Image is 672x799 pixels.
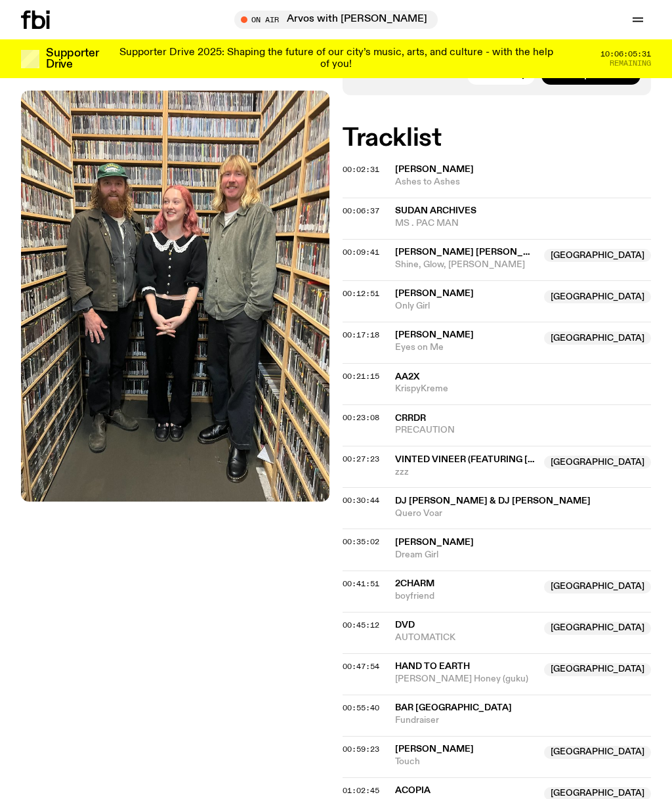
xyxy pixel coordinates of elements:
span: [GEOGRAPHIC_DATA] [544,746,651,759]
span: Only Girl [395,300,536,313]
span: [GEOGRAPHIC_DATA] [544,290,651,303]
button: 00:06:37 [343,207,379,215]
span: Vinted Vineer (featuring [PERSON_NAME]) [395,455,606,464]
span: [GEOGRAPHIC_DATA] [544,663,651,676]
span: AA2x [395,372,419,381]
span: 01:02:45 [343,785,379,796]
span: 2charm [395,579,434,588]
span: Touch [395,756,536,768]
span: [GEOGRAPHIC_DATA] [544,456,651,469]
button: 01:02:45 [343,787,379,794]
button: 00:59:23 [343,746,379,753]
span: Hand to Earth [395,662,470,671]
span: KrispyKreme [395,383,651,395]
span: [GEOGRAPHIC_DATA] [544,580,651,594]
button: 00:17:18 [343,332,379,339]
span: PRECAUTION [395,424,651,437]
span: 00:41:51 [343,578,379,589]
span: 00:30:44 [343,495,379,506]
span: [PERSON_NAME] Honey (guku) [395,673,536,685]
h3: Supporter Drive [46,48,98,70]
span: AUTOMATICK [395,632,536,644]
button: 00:30:44 [343,497,379,504]
span: 00:09:41 [343,247,379,257]
span: Acopia [395,786,430,795]
span: 00:59:23 [343,744,379,754]
span: 00:35:02 [343,536,379,547]
span: [GEOGRAPHIC_DATA] [544,249,651,262]
span: [GEOGRAPHIC_DATA] [544,622,651,635]
span: 00:21:15 [343,371,379,381]
h2: Tracklist [343,127,651,150]
button: 00:12:51 [343,290,379,297]
button: 00:41:51 [343,580,379,588]
span: [PERSON_NAME] [395,165,474,174]
span: Remaining [610,60,651,67]
span: [PERSON_NAME] [395,289,474,298]
span: Sudan Archives [395,206,476,215]
span: 10:06:05:31 [600,51,651,58]
span: [PERSON_NAME] [PERSON_NAME] & Flume [395,248,597,257]
p: Supporter Drive 2025: Shaping the future of our city’s music, arts, and culture - with the help o... [115,47,556,70]
span: Fundraiser [395,714,651,727]
span: [PERSON_NAME] [395,538,474,547]
span: DVD [395,620,415,630]
button: 00:09:41 [343,249,379,256]
button: 00:47:54 [343,663,379,670]
span: DJ [PERSON_NAME] & DJ [PERSON_NAME] [395,496,591,506]
span: [PERSON_NAME] [395,330,474,339]
span: Eyes on Me [395,341,536,354]
button: 00:55:40 [343,704,379,712]
span: Shine, Glow, [PERSON_NAME] [395,259,536,271]
button: 00:21:15 [343,373,379,380]
span: 00:55:40 [343,702,379,713]
span: MS . PAC MAN [395,217,651,230]
span: zzz [395,466,536,479]
button: 00:23:08 [343,414,379,421]
span: Quero Voar [395,507,651,520]
button: 00:35:02 [343,538,379,546]
span: CRRDR [395,414,426,423]
span: [PERSON_NAME] [395,745,474,754]
span: 00:12:51 [343,288,379,299]
span: 00:45:12 [343,620,379,630]
span: 00:27:23 [343,454,379,464]
span: bar [GEOGRAPHIC_DATA] [395,703,512,712]
button: 00:27:23 [343,456,379,463]
span: 00:47:54 [343,661,379,672]
span: 00:23:08 [343,412,379,423]
span: Dream Girl [395,549,651,561]
span: boyfriend [395,590,536,603]
span: 00:17:18 [343,330,379,340]
button: 00:02:31 [343,166,379,173]
button: On AirArvos with [PERSON_NAME] [234,11,438,29]
span: 00:02:31 [343,164,379,175]
button: 00:45:12 [343,622,379,629]
span: [GEOGRAPHIC_DATA] [544,332,651,345]
span: 00:06:37 [343,205,379,216]
span: Ashes to Ashes [395,176,651,188]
